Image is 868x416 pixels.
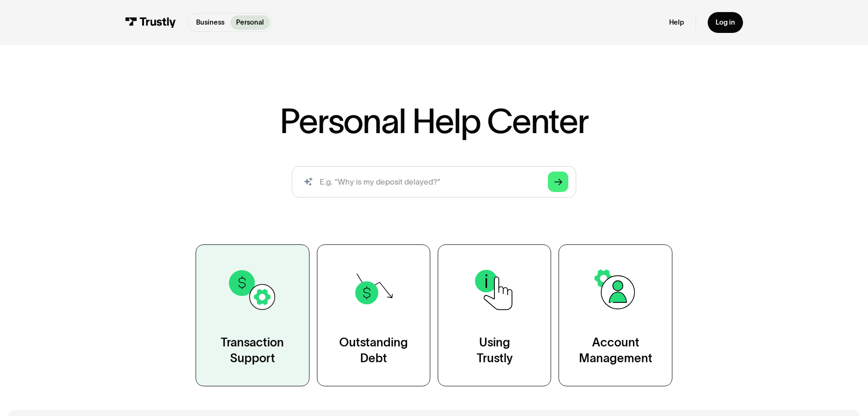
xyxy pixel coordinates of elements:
a: OutstandingDebt [317,244,430,386]
input: search [292,166,576,198]
div: Outstanding Debt [339,335,408,366]
p: Business [196,17,224,27]
div: Log in [716,18,735,27]
h1: Personal Help Center [280,104,588,139]
a: AccountManagement [559,244,672,386]
p: Personal [236,17,264,27]
a: UsingTrustly [438,244,551,386]
div: Using Trustly [477,335,513,366]
a: Business [190,15,230,30]
form: Search [292,166,576,198]
div: Account Management [579,335,652,366]
img: Trustly Logo [125,17,176,28]
div: Transaction Support [221,335,284,366]
a: TransactionSupport [196,244,309,386]
a: Personal [230,15,270,30]
a: Help [669,18,684,27]
a: Log in [708,12,743,33]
